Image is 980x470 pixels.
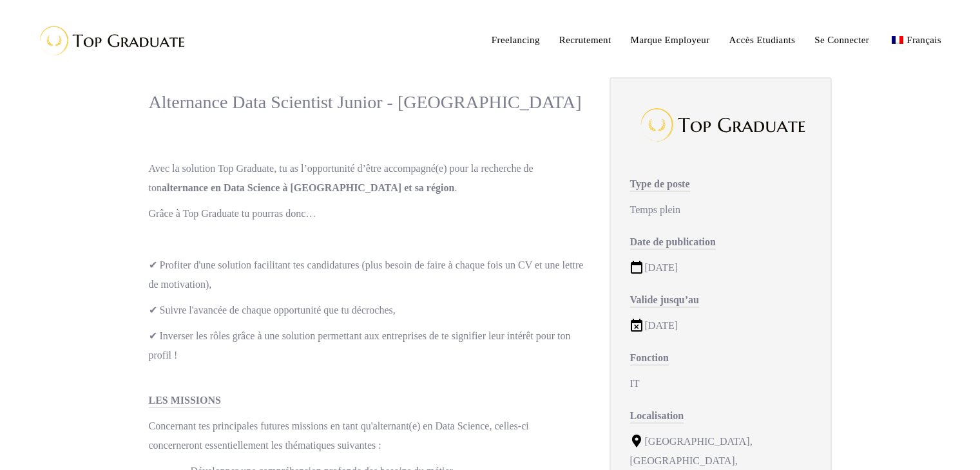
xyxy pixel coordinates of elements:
span: Marque Employeur [631,35,710,45]
div: [DATE] [630,316,811,335]
span: LES MISSIONS [149,395,222,408]
span: Localisation [630,410,684,424]
p: Avec la solution Top Graduate, tu as l’opportunité d’être accompagné(e) pour la recherche de ton . [149,159,584,198]
img: Français [892,36,903,44]
span: Type de poste [630,178,690,192]
div: Temps plein [630,200,811,220]
span: Français [907,35,941,45]
span: Date de publication [630,236,716,250]
img: Top Graduate [29,19,190,61]
span: Recrutement [559,35,611,45]
div: IT [630,374,811,393]
p: Concernant tes principales futures missions en tant qu'alternant(e) en Data Science, celles-ci co... [149,417,584,455]
div: [DATE] [630,258,811,277]
p: ✔ Suivre l'avancée de chaque opportunité que tu décroches, [149,301,584,320]
img: Top Graduate [633,101,807,149]
span: Accès Etudiants [729,35,796,45]
span: Valide jusqu’au [630,294,699,308]
p: Grâce à Top Graduate tu pourras donc… [149,204,584,223]
p: ✔ Profiter d'une solution facilitant tes candidatures (plus besoin de faire à chaque fois un CV e... [149,256,584,294]
div: Alternance Data Scientist Junior - [GEOGRAPHIC_DATA] [149,90,584,114]
p: ✔ Inverser les rôles grâce à une solution permettant aux entreprises de te signifier leur intérêt... [149,326,584,365]
span: Se Connecter [814,35,869,45]
span: Fonction [630,352,669,366]
span: Freelancing [492,35,540,45]
strong: alternance en Data Science à [GEOGRAPHIC_DATA] et sa région [162,182,454,193]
